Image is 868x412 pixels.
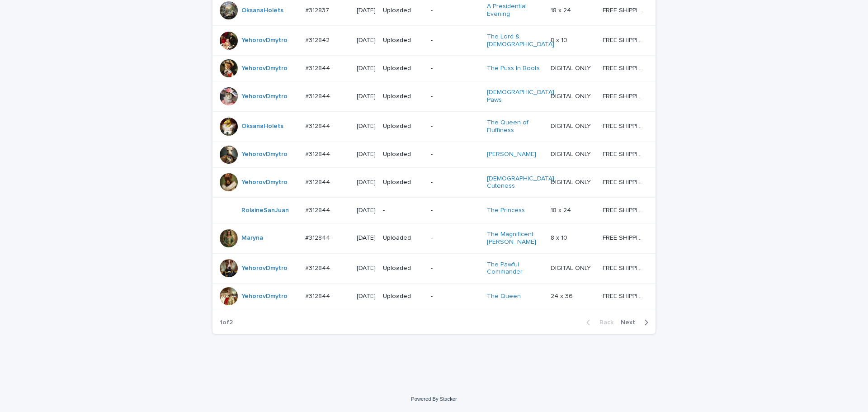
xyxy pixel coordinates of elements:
p: FREE SHIPPING - preview in 1-2 business days, after your approval delivery will take 5-10 b.d. [603,35,646,44]
p: Uploaded [383,93,424,100]
a: [DEMOGRAPHIC_DATA] Paws [487,89,554,104]
p: 8 x 10 [551,232,569,242]
p: FREE SHIPPING - preview in 1-2 business days, after your approval delivery will take 5-10 b.d. [603,291,646,300]
p: Uploaded [383,151,424,158]
p: 8 x 10 [551,35,569,44]
tr: OksanaHolets #312844#312844 [DATE]Uploaded-The Queen of Fluffiness DIGITAL ONLYDIGITAL ONLY FREE ... [212,111,659,142]
button: Back [579,318,617,327]
p: [DATE] [357,293,376,300]
p: Uploaded [383,293,424,300]
p: 1 of 2 [212,312,240,334]
p: FREE SHIPPING - preview in 1-2 business days, after your approval delivery will take 5-10 b.d. [603,205,646,214]
a: OksanaHolets [241,7,283,14]
p: - [383,207,424,214]
p: #312837 [305,5,331,14]
p: DIGITAL ONLY [551,63,593,72]
p: Uploaded [383,123,424,130]
p: - [431,207,479,214]
p: [DATE] [357,37,376,44]
a: Powered By Stacker [411,396,457,402]
tr: RolaineSanJuan #312844#312844 [DATE]--The Princess 18 x 2418 x 24 FREE SHIPPING - preview in 1-2 ... [212,198,659,223]
p: Uploaded [383,179,424,186]
p: [DATE] [357,207,376,214]
p: Uploaded [383,37,424,44]
p: [DATE] [357,123,376,130]
p: FREE SHIPPING - preview in 1-2 business days, after your approval delivery will take 5-10 b.d. [603,232,646,242]
tr: YehorovDmytro #312844#312844 [DATE]Uploaded-[DEMOGRAPHIC_DATA] Paws DIGITAL ONLYDIGITAL ONLY FREE... [212,81,659,112]
p: [DATE] [357,234,376,242]
p: #312844 [305,263,332,272]
p: - [431,293,479,300]
a: [PERSON_NAME] [487,151,536,158]
p: #312844 [305,232,332,242]
p: DIGITAL ONLY [551,149,593,158]
a: YehorovDmytro [241,65,288,72]
p: Uploaded [383,7,424,14]
p: FREE SHIPPING - preview in 1-2 business days, after your approval delivery will take 5-10 b.d. [603,91,646,100]
p: DIGITAL ONLY [551,91,593,100]
p: - [431,65,479,72]
p: #312844 [305,149,332,158]
p: - [431,151,479,158]
p: DIGITAL ONLY [551,121,593,130]
p: [DATE] [357,179,376,186]
a: YehorovDmytro [241,37,288,44]
tr: YehorovDmytro #312844#312844 [DATE]Uploaded-The Puss In Boots DIGITAL ONLYDIGITAL ONLY FREE SHIPP... [212,56,659,81]
p: 24 x 36 [551,291,575,300]
p: #312844 [305,177,332,186]
p: Uploaded [383,234,424,242]
p: Uploaded [383,265,424,272]
p: - [431,234,479,242]
a: YehorovDmytro [241,293,288,300]
a: The Lord & [DEMOGRAPHIC_DATA] [487,33,554,48]
p: DIGITAL ONLY [551,263,593,272]
a: The Magnificent [PERSON_NAME] [487,231,543,246]
p: #312844 [305,91,332,100]
a: YehorovDmytro [241,93,288,100]
tr: YehorovDmytro #312844#312844 [DATE]Uploaded-The Pawful Commander DIGITAL ONLYDIGITAL ONLY FREE SH... [212,253,659,284]
a: RolaineSanJuan [241,207,289,214]
a: [DEMOGRAPHIC_DATA] Cuteness [487,175,554,190]
p: - [431,123,479,130]
p: FREE SHIPPING - preview in 1-2 business days, after your approval delivery will take 5-10 b.d. [603,121,646,130]
a: YehorovDmytro [241,179,288,186]
p: 18 x 24 [551,205,573,214]
p: [DATE] [357,265,376,272]
p: #312844 [305,205,332,214]
a: The Pawful Commander [487,261,543,276]
p: [DATE] [357,151,376,158]
a: A Presidential Evening [487,3,543,18]
p: [DATE] [357,7,376,14]
p: FREE SHIPPING - preview in 1-2 business days, after your approval delivery will take 5-10 b.d. [603,149,646,158]
p: FREE SHIPPING - preview in 1-2 business days, after your approval delivery will take 5-10 b.d. [603,263,646,272]
a: YehorovDmytro [241,265,288,272]
a: OksanaHolets [241,123,283,130]
p: - [431,179,479,186]
span: Next [621,319,641,326]
p: FREE SHIPPING - preview in 1-2 business days, after your approval delivery will take 5-10 b.d. [603,63,646,72]
p: - [431,7,479,14]
button: Next [617,318,656,327]
a: The Princess [487,207,525,214]
a: The Puss In Boots [487,65,540,72]
a: YehorovDmytro [241,151,288,158]
p: 18 x 24 [551,5,573,14]
tr: YehorovDmytro #312844#312844 [DATE]Uploaded-[PERSON_NAME] DIGITAL ONLYDIGITAL ONLY FREE SHIPPING ... [212,142,659,167]
p: [DATE] [357,65,376,72]
a: Maryna [241,234,263,242]
p: - [431,93,479,100]
p: #312844 [305,121,332,130]
p: #312842 [305,35,331,44]
p: [DATE] [357,93,376,100]
tr: Maryna #312844#312844 [DATE]Uploaded-The Magnificent [PERSON_NAME] 8 x 108 x 10 FREE SHIPPING - p... [212,223,659,254]
a: The Queen [487,293,521,300]
tr: YehorovDmytro #312842#312842 [DATE]Uploaded-The Lord & [DEMOGRAPHIC_DATA] 8 x 108 x 10 FREE SHIPP... [212,25,659,56]
tr: YehorovDmytro #312844#312844 [DATE]Uploaded-[DEMOGRAPHIC_DATA] Cuteness DIGITAL ONLYDIGITAL ONLY ... [212,167,659,198]
p: DIGITAL ONLY [551,177,593,186]
tr: YehorovDmytro #312844#312844 [DATE]Uploaded-The Queen 24 x 3624 x 36 FREE SHIPPING - preview in 1... [212,284,659,309]
p: FREE SHIPPING - preview in 1-2 business days, after your approval delivery will take 5-10 b.d. [603,5,646,14]
span: Back [594,319,613,326]
p: FREE SHIPPING - preview in 1-2 business days, after your approval delivery will take 5-10 b.d. [603,177,646,186]
p: Uploaded [383,65,424,72]
a: The Queen of Fluffiness [487,119,543,134]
